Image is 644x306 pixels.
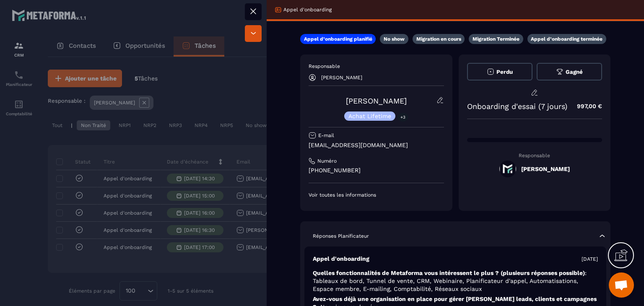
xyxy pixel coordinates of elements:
[313,233,369,239] p: Réponses Planificateur
[346,96,407,105] a: [PERSON_NAME]
[569,98,602,114] p: 997,00 €
[582,256,598,262] p: [DATE]
[309,166,444,174] p: [PHONE_NUMBER]
[309,141,444,149] p: [EMAIL_ADDRESS][DOMAIN_NAME]
[521,166,570,172] h5: [PERSON_NAME]
[467,102,567,111] p: Onboarding d'essai (7 jours)
[317,158,337,164] p: Numéro
[321,75,362,80] p: [PERSON_NAME]
[609,272,634,298] a: Ouvrir le chat
[496,69,513,75] span: Perdu
[566,69,583,75] span: Gagné
[313,255,369,263] p: Appel d'onboarding
[537,63,602,80] button: Gagné
[283,6,332,13] p: Appel d'onboarding
[467,153,602,158] p: Responsable
[416,36,461,42] p: Migration en cours
[309,63,444,70] p: Responsable
[531,36,602,42] p: Appel d’onboarding terminée
[318,132,334,139] p: E-mail
[348,113,391,119] p: Achat Lifetime
[313,269,598,293] p: Quelles fonctionnalités de Metaforma vous intéressent le plus ? (plusieurs réponses possible)
[473,36,519,42] p: Migration Terminée
[467,63,532,80] button: Perdu
[304,36,372,42] p: Appel d’onboarding planifié
[309,192,444,198] p: Voir toutes les informations
[313,270,587,292] span: : Tableaux de bord, Tunnel de vente, CRM, Webinaire, Planificateur d'appel, Automatisations, Espa...
[384,36,405,42] p: No show
[397,113,408,122] p: +3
